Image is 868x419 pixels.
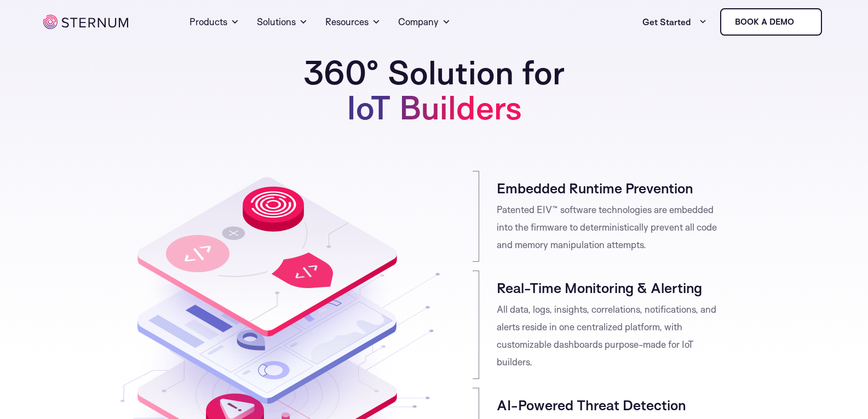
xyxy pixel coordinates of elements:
img: sternum iot [798,18,807,26]
a: Book a demo [720,8,822,36]
img: sternum iot [43,15,128,29]
p: Patented EIV™ software technologies are embedded into the firmware to deterministically prevent a... [497,201,719,254]
a: Products [189,2,239,42]
h1: 360° Solution for [243,55,626,125]
h4: Embedded Runtime Prevention [497,179,719,197]
a: Company [398,2,451,42]
a: Resources [325,2,381,42]
a: Solutions [257,2,308,42]
h4: Real-Time Monitoring & Alerting [497,279,719,296]
span: IoT Builders [347,87,522,128]
h4: AI-Powered Threat Detection [497,396,719,414]
a: Get Started [642,11,707,33]
p: All data, logs, insights, correlations, notifications, and alerts reside in one centralized platf... [497,301,719,371]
